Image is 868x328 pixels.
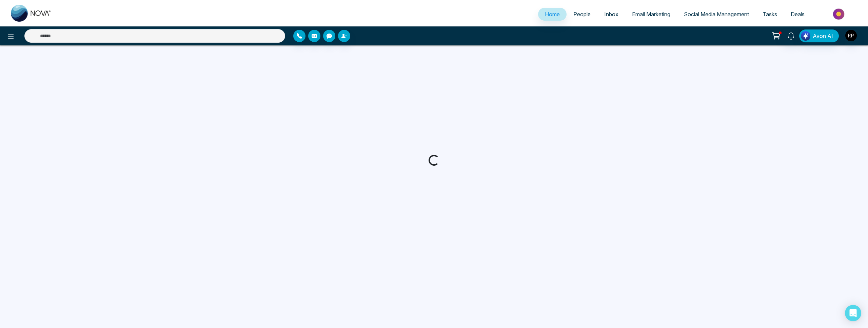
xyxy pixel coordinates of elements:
img: Market-place.gif [815,6,864,22]
a: Social Media Management [677,8,756,21]
img: Nova CRM Logo [11,5,52,22]
a: Deals [784,8,811,21]
a: Tasks [756,8,784,21]
div: Open Intercom Messenger [845,305,861,321]
a: Home [538,8,567,21]
span: Inbox [604,11,618,18]
span: Home [545,11,560,18]
a: People [567,8,597,21]
span: People [573,11,591,18]
span: Email Marketing [632,11,670,18]
img: Lead Flow [801,31,810,41]
button: Avon AI [799,29,839,42]
span: Deals [791,11,805,18]
span: Tasks [763,11,777,18]
a: Inbox [597,8,625,21]
a: Email Marketing [625,8,677,21]
span: Avon AI [813,32,833,40]
span: Social Media Management [684,11,749,18]
img: User Avatar [845,30,857,41]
